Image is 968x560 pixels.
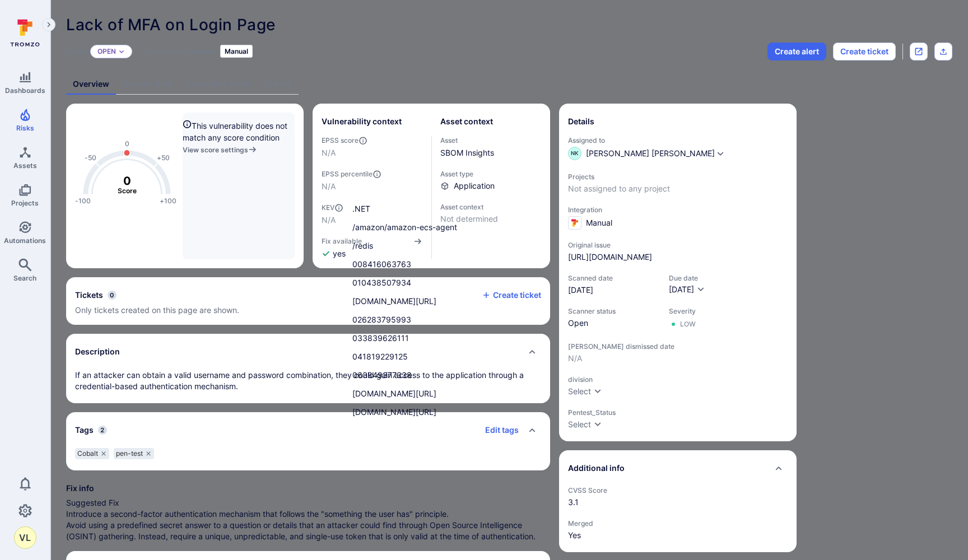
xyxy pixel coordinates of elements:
[343,273,625,292] li: 010438507934
[669,274,705,282] span: Due date
[343,403,625,421] li: [DOMAIN_NAME][URL]
[568,172,788,181] span: Projects
[183,146,257,154] button: View score settings
[125,139,129,148] text: 0
[157,153,170,162] text: +50
[123,174,131,187] tspan: 0
[42,18,55,31] button: Expand navigation menu
[669,284,694,294] span: [DATE]
[440,136,541,144] span: Asset
[559,104,797,441] section: details card
[11,199,39,207] span: Projects
[343,384,625,403] li: [DOMAIN_NAME][URL]
[669,274,705,296] div: Due date field
[568,206,788,214] span: Integration
[108,291,117,300] span: 0
[716,149,725,158] button: Expand dropdown
[116,449,143,458] span: pen-test
[75,290,103,301] h2: Tickets
[13,161,37,170] span: Assets
[568,497,788,508] span: 3.1
[440,148,494,157] a: SBOM Insights
[934,43,952,60] div: Export as CSV
[85,153,96,162] text: -50
[440,116,493,127] h2: Asset context
[220,45,253,58] div: Manual
[568,408,788,417] span: Pentest_Status
[16,124,34,132] span: Risks
[586,150,715,157] span: [PERSON_NAME] [PERSON_NAME]
[75,305,239,315] span: Only tickets created on this page are shown.
[568,342,788,351] span: [PERSON_NAME] dismissed date
[476,421,519,439] button: Edit tags
[680,320,696,329] div: Low
[343,347,625,366] li: 041819229125
[116,74,179,95] a: Scanner data
[75,424,94,436] h2: Tags
[179,74,257,95] a: Associated alerts
[322,147,422,158] span: N/A
[568,183,788,194] span: Not assigned to any project
[910,43,928,60] div: Open original issue
[146,47,218,55] span: Vulnerability category:
[66,47,88,55] span: Status:
[105,174,150,195] g: The vulnerability score is based on the parameters defined in the settings
[568,147,581,160] div: Nilesh Kumar Singh
[343,199,625,218] li: .NET
[343,329,625,347] li: 033839626111
[343,366,625,384] li: 063849377338
[75,197,91,205] text: -100
[568,419,591,430] div: Select
[568,375,788,384] span: division
[343,255,625,273] li: 008416063763
[5,86,45,95] span: Dashboards
[568,136,788,144] span: Assigned to
[257,74,299,95] a: Activity
[454,180,495,192] span: Application
[333,248,346,259] span: yes
[66,497,550,542] p: Suggested Fix Introduce a second-factor authentication mechanism that follows the "something the ...
[66,15,276,34] span: Lack of MFA on Login Page
[343,236,625,255] li: /redis
[767,43,826,60] button: Create alert
[66,334,550,370] div: Collapse description
[45,20,53,30] i: Expand navigation menu
[833,43,896,60] button: Create ticket
[66,483,94,494] h2: Fix info
[75,370,541,392] p: If an attacker can obtain a valid username and password combination, they could gain access to th...
[343,310,625,329] li: 026283795993
[322,181,422,192] span: N/A
[322,214,422,226] span: N/A
[322,170,422,179] span: EPSS percentile
[13,274,36,282] span: Search
[160,197,176,205] text: +100
[568,116,594,127] h2: Details
[322,116,402,127] h2: Vulnerability context
[4,236,46,245] span: Automations
[568,463,625,474] h2: Additional info
[98,426,107,435] span: 2
[77,449,98,458] span: Cobalt
[66,479,550,542] section: fix info card
[559,450,797,486] div: Collapse
[440,170,541,178] span: Asset type
[322,136,422,145] span: EPSS score
[66,277,550,325] div: Collapse
[322,203,422,212] span: KEV
[75,346,120,357] h2: Description
[343,292,625,310] li: [DOMAIN_NAME][URL]
[568,486,788,494] span: CVSS Score
[97,47,116,56] p: Open
[343,218,625,236] li: /amazon/amazon-ecs-agent
[66,277,550,325] section: tickets card
[568,519,788,528] span: Merged
[66,74,116,95] a: Overview
[322,237,362,245] span: Fix available
[568,241,788,249] span: Original issue
[66,412,550,448] div: Collapse tags
[669,307,696,315] span: Severity
[183,121,287,142] span: This vulnerability does not match any score condition
[559,450,797,552] section: additional info card
[118,48,125,55] button: Expand dropdown
[66,74,952,95] div: Vulnerability tabs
